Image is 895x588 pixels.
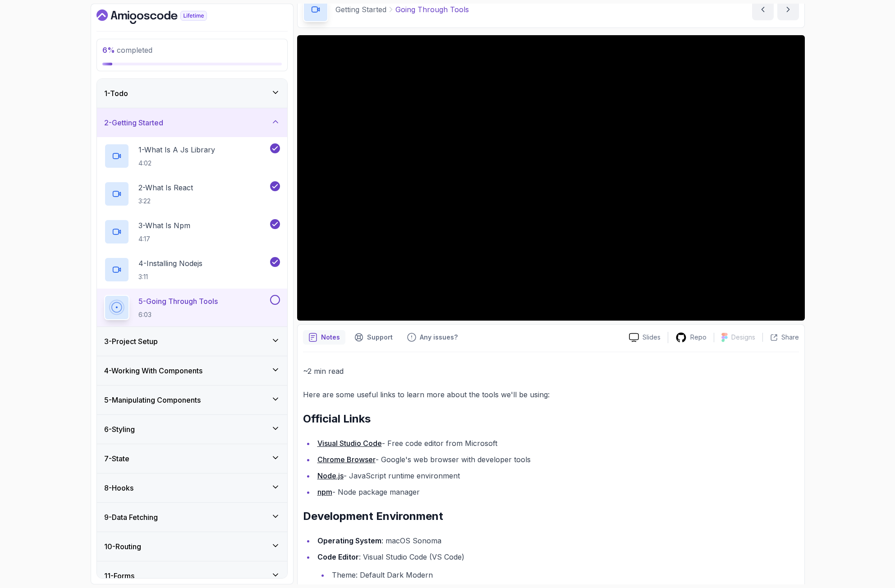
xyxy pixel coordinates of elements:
[97,532,287,561] button: 10-Routing
[317,455,376,464] a: Chrome Browser
[643,333,661,342] p: Slides
[102,46,152,55] span: completed
[303,388,799,401] p: Here are some useful links to learn more about the tools we'll be using:
[104,570,134,581] h3: 11 - Forms
[315,486,799,498] li: - Node package manager
[138,258,202,269] p: 4 - Installing Nodejs
[781,333,799,342] p: Share
[104,117,163,128] h3: 2 - Getting Started
[317,552,359,561] strong: Code Editor
[303,412,799,426] h2: Official Links
[97,473,287,502] button: 8-Hooks
[297,35,805,321] iframe: 6 - Going through tools
[97,386,287,414] button: 5-Manipulating Components
[104,512,158,523] h3: 9 - Data Fetching
[96,9,228,24] a: Dashboard
[138,220,190,231] p: 3 - What Is Npm
[104,295,280,320] button: 5-Going Through Tools6:03
[104,395,201,405] h3: 5 - Manipulating Components
[104,88,128,99] h3: 1 - Todo
[315,469,799,482] li: - JavaScript runtime environment
[668,332,714,343] a: Repo
[315,453,799,466] li: - Google's web browser with developer tools
[138,197,193,206] p: 3:22
[303,365,799,377] p: ~2 min read
[690,333,707,342] p: Repo
[104,365,202,376] h3: 4 - Working With Components
[762,333,799,342] button: Share
[104,219,280,244] button: 3-What Is Npm4:17
[97,356,287,385] button: 4-Working With Components
[317,487,332,496] a: npm
[138,234,190,243] p: 4:17
[138,272,202,281] p: 3:11
[104,336,158,347] h3: 3 - Project Setup
[97,503,287,532] button: 9-Data Fetching
[104,424,135,435] h3: 6 - Styling
[138,182,193,193] p: 2 - What Is React
[104,482,133,493] h3: 8 - Hooks
[138,296,218,307] p: 5 - Going Through Tools
[315,534,799,547] li: : macOS Sonoma
[102,46,115,55] span: 6 %
[104,541,141,552] h3: 10 - Routing
[367,333,393,342] p: Support
[303,330,345,345] button: notes button
[321,333,340,342] p: Notes
[104,453,129,464] h3: 7 - State
[317,439,382,448] a: Visual Studio Code
[317,536,381,545] strong: Operating System
[97,79,287,108] button: 1-Todo
[104,143,280,169] button: 1-What Is A Js Library4:02
[349,330,398,345] button: Support button
[138,144,215,155] p: 1 - What Is A Js Library
[138,159,215,168] p: 4:02
[622,333,668,342] a: Slides
[104,181,280,207] button: 2-What Is React3:22
[731,333,755,342] p: Designs
[315,437,799,450] li: - Free code editor from Microsoft
[402,330,463,345] button: Feedback button
[97,444,287,473] button: 7-State
[138,310,218,319] p: 6:03
[335,4,386,15] p: Getting Started
[97,327,287,356] button: 3-Project Setup
[97,108,287,137] button: 2-Getting Started
[317,471,344,480] a: Node.js
[395,4,469,15] p: Going Through Tools
[303,509,799,524] h2: Development Environment
[420,333,458,342] p: Any issues?
[97,415,287,444] button: 6-Styling
[104,257,280,282] button: 4-Installing Nodejs3:11
[329,569,799,581] li: Theme: Default Dark Modern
